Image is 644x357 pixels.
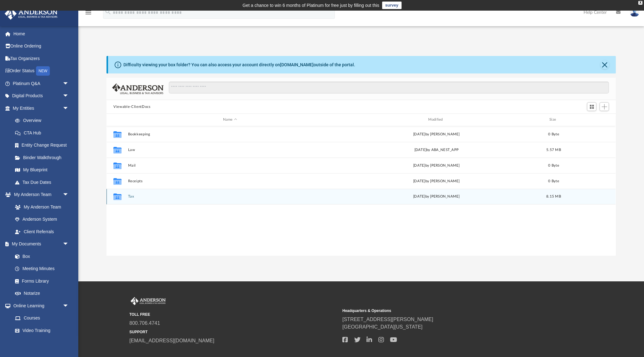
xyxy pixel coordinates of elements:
[109,117,125,123] div: id
[63,102,75,115] span: arrow_drop_down
[129,297,167,305] img: Anderson Advisors Platinum Portal
[128,179,332,183] button: Receipts
[335,178,538,184] div: [DATE] by [PERSON_NAME]
[9,213,75,226] a: Anderson System
[342,308,551,314] small: Headquarters & Operations
[129,312,338,317] small: TOLL FREE
[630,8,639,17] img: User Pic
[129,338,214,343] a: [EMAIL_ADDRESS][DOMAIN_NAME]
[4,189,75,201] a: My Anderson Teamarrow_drop_down
[548,179,559,183] span: 0 Byte
[123,62,355,68] div: Difficulty viewing your box folder? You can also access your account directly on outside of the p...
[9,250,72,263] a: Box
[128,163,332,168] button: Mail
[587,102,596,111] button: Switch to Grid View
[129,329,338,335] small: SUPPORT
[541,117,566,123] div: Size
[9,127,78,139] a: CTA Hub
[129,320,160,326] a: 800.706.4741
[63,90,75,103] span: arrow_drop_down
[3,8,60,20] img: Anderson Advisors Platinum Portal
[85,12,92,16] a: menu
[105,8,112,15] i: search
[9,275,72,287] a: Forms Library
[128,194,332,199] button: Tax
[9,287,75,300] a: Notarize
[382,2,402,9] a: survey
[9,225,75,238] a: Client Referrals
[9,324,72,337] a: Video Training
[335,117,538,123] div: Modified
[63,77,75,90] span: arrow_drop_down
[9,312,75,324] a: Courses
[9,176,78,189] a: Tax Due Dates
[128,132,332,136] button: Bookkeeping
[36,66,50,76] div: NEW
[4,28,78,40] a: Home
[4,65,78,78] a: Order StatusNEW
[546,148,561,151] span: 5.57 MB
[9,114,78,127] a: Overview
[342,317,433,322] a: [STREET_ADDRESS][PERSON_NAME]
[335,131,538,137] div: [DATE] by [PERSON_NAME]
[569,117,613,123] div: id
[548,132,559,136] span: 0 Byte
[9,201,72,213] a: My Anderson Team
[9,139,78,152] a: Entity Change Request
[128,117,332,123] div: Name
[4,77,78,90] a: Platinum Q&Aarrow_drop_down
[600,102,609,111] button: Add
[4,40,78,53] a: Online Ordering
[9,151,78,164] a: Binder Walkthrough
[169,82,609,93] input: Search files and folders
[4,299,75,312] a: Online Learningarrow_drop_down
[9,164,75,176] a: My Blueprint
[128,148,332,152] button: Law
[4,238,75,250] a: My Documentsarrow_drop_down
[546,195,561,198] span: 8.15 MB
[4,102,78,114] a: My Entitiesarrow_drop_down
[85,9,92,16] i: menu
[280,62,314,67] a: [DOMAIN_NAME]
[4,90,78,102] a: Digital Productsarrow_drop_down
[600,60,609,69] button: Close
[638,1,642,5] div: close
[548,163,559,167] span: 0 Byte
[63,299,75,312] span: arrow_drop_down
[4,52,78,65] a: Tax Organizers
[106,126,615,256] div: grid
[335,194,538,199] div: [DATE] by [PERSON_NAME]
[342,324,423,329] a: [GEOGRAPHIC_DATA][US_STATE]
[242,2,379,9] div: Get a chance to win 6 months of Platinum for free just by filling out this
[335,147,538,153] div: [DATE] by ABA_NEST_APP
[335,163,538,168] div: [DATE] by [PERSON_NAME]
[9,263,75,275] a: Meeting Minutes
[63,238,75,251] span: arrow_drop_down
[113,104,150,110] button: Viewable-ClientDocs
[63,189,75,201] span: arrow_drop_down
